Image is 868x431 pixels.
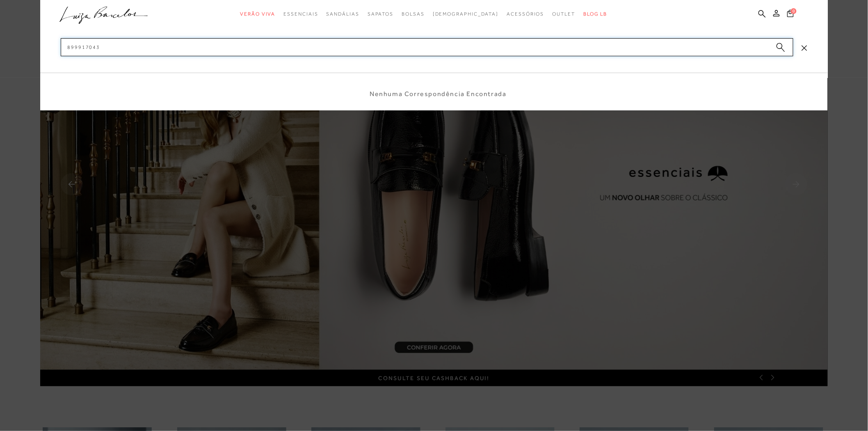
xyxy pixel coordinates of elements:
a: categoryNavScreenReaderText [240,7,275,22]
span: Essenciais [283,11,318,17]
a: noSubCategoriesText [433,7,499,22]
li: Nenhuma Correspondência Encontrada [370,89,506,98]
input: Buscar. [61,38,793,56]
span: Verão Viva [240,11,275,17]
span: Bolsas [402,11,425,17]
a: categoryNavScreenReaderText [553,7,576,22]
a: categoryNavScreenReaderText [402,7,425,22]
span: Outlet [553,11,576,17]
span: [DEMOGRAPHIC_DATA] [433,11,499,17]
a: categoryNavScreenReaderText [368,7,393,22]
a: categoryNavScreenReaderText [327,7,359,22]
span: Sapatos [368,11,393,17]
span: 0 [791,8,797,14]
span: Sandálias [327,11,359,17]
a: BLOG LB [583,7,607,22]
span: Acessórios [507,11,544,17]
a: categoryNavScreenReaderText [507,7,544,22]
span: BLOG LB [583,11,607,17]
a: categoryNavScreenReaderText [283,7,318,22]
button: 0 [785,9,796,20]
